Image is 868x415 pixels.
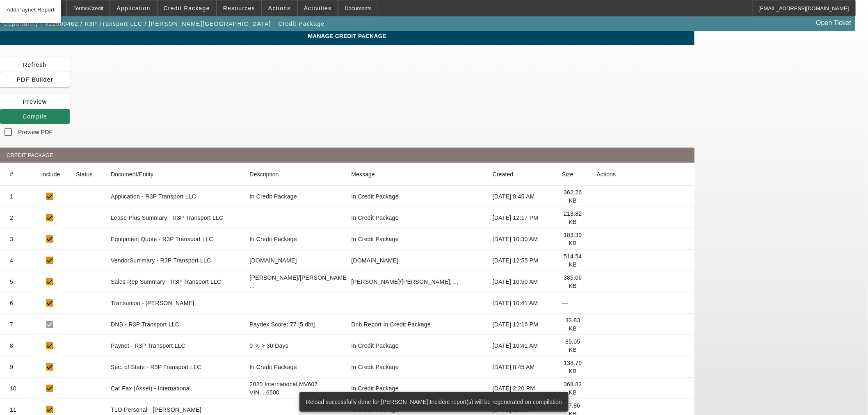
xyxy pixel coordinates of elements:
button: Credit Package [276,16,327,31]
mat-cell: 33.83 KB [555,314,590,335]
mat-header-cell: Created [486,163,555,186]
span: PDF Builder [16,76,53,83]
mat-cell: In Credit Package [243,228,347,250]
mat-header-cell: Document/Entity [104,163,243,186]
span: Credit Package [164,5,210,11]
span: Opportunity / 022500462 / R3P Transport LLC / [PERSON_NAME][GEOGRAPHIC_DATA] [3,21,271,27]
mat-cell: [DATE] 8:45 AM [486,356,555,378]
mat-cell: --- [555,292,590,314]
mat-cell: 362.26 KB [555,186,590,207]
span: Add Paynet Report [7,5,55,15]
mat-cell: Paydex Score: 77 [5 dbt] [243,314,347,335]
mat-header-cell: Message [347,163,486,186]
mat-cell: Dnb Report In Credit Package [347,314,486,335]
mat-cell: Car Fax (Asset) - International [104,378,243,399]
mat-cell: In Credit Package [347,186,486,207]
mat-cell: 368.82 KB [555,378,590,399]
mat-cell: 385.06 KB [555,271,590,292]
label: Preview PDF [16,128,53,136]
div: Reload successfully done for [PERSON_NAME].Incident report(s) will be regenerated on compilation [299,392,565,412]
mat-cell: In Credit Package [347,335,486,356]
mat-cell: 0 % > 30 Days [243,335,347,356]
button: Application [110,0,156,16]
mat-cell: Transunion - [PERSON_NAME] [104,292,243,314]
mat-cell: [DATE] 8:45 AM [486,186,555,207]
mat-cell: Equip-Used.com [347,250,486,271]
mat-header-cell: Actions [590,163,694,186]
mat-cell: 213.82 KB [555,207,590,228]
mat-cell: 514.54 KB [555,250,590,271]
mat-header-cell: Size [555,163,590,186]
mat-cell: Martell, Heath/Urbanowski, ... [243,271,347,292]
mat-cell: In Credit Package [347,378,486,399]
mat-cell: Paynet - R3P Transport LLC [104,335,243,356]
a: Open Ticket [813,16,854,30]
mat-cell: In Credit Package [347,356,486,378]
mat-cell: 138.79 KB [555,356,590,378]
mat-cell: [DATE] 12:16 PM [486,314,555,335]
span: Refresh [23,62,47,68]
mat-cell: [DATE] 10:41 AM [486,292,555,314]
span: Manage Credit Package [6,33,688,39]
button: Resources [217,0,261,16]
mat-cell: [DATE] 10:30 AM [486,228,555,250]
mat-cell: null [243,207,347,228]
mat-cell: 2020 International MV607 VIN....6500 [243,378,347,399]
span: Resources [223,5,255,11]
mat-header-cell: Include [35,163,70,186]
mat-cell: [DATE] 12:17 PM [486,207,555,228]
mat-cell: DNB - R3P Transport LLC [104,314,243,335]
mat-cell: Lease Plus Summary - R3P Transport LLC [104,207,243,228]
mat-cell: 85.05 KB [555,335,590,356]
mat-cell: [DATE] 10:41 AM [486,335,555,356]
mat-cell: Sec. of State - R3P Transport LLC [104,356,243,378]
button: Activities [298,0,338,16]
mat-header-cell: Status [69,163,104,186]
mat-cell: [DATE] 2:20 PM [486,378,555,399]
button: Actions [262,0,297,16]
mat-cell: [DATE] 12:55 PM [486,250,555,271]
span: Preview [23,98,47,105]
span: Activities [304,5,332,11]
span: Compile [23,113,47,120]
mat-cell: 183.39 KB [555,228,590,250]
mat-cell: Equip-Used.com [243,250,347,271]
button: Credit Package [158,0,216,16]
mat-header-cell: Description [243,163,347,186]
mat-cell: [DATE] 10:50 AM [486,271,555,292]
mat-cell: In Credit Package [347,228,486,250]
mat-cell: Sales Rep Summary - R3P Transport LLC [104,271,243,292]
span: Application [116,5,150,11]
mat-cell: Equipment Quote - R3P Transport LLC [104,228,243,250]
mat-cell: VendorSummary - R3P Transport LLC [104,250,243,271]
mat-cell: In Credit Package [243,356,347,378]
span: Actions [268,5,291,11]
mat-cell: In Credit Package [347,207,486,228]
mat-cell: Martell, Heath/Urbanowski, ... [347,271,486,292]
span: Credit Package [278,21,324,27]
mat-cell: Application - R3P Transport LLC [104,186,243,207]
mat-cell: In Credit Package [243,186,347,207]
